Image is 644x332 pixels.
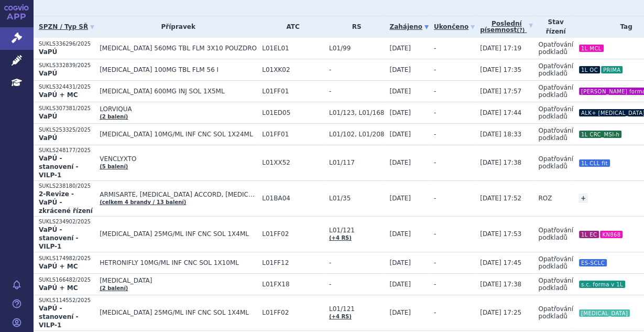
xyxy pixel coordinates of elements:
td: Opatřování podkladů [533,123,573,145]
td: [DATE] [384,252,428,273]
span: L01XX52 [262,159,324,166]
i: s.c. forma v 1L [579,281,625,288]
strong: 2-Revize - VaPÚ - zkrácené řízení [39,190,93,215]
span: - [329,281,384,288]
td: Opatřování podkladů [533,38,573,59]
span: L01FX18 [262,281,324,288]
td: [DATE] [384,123,428,145]
td: [DATE] 17:19 [475,38,533,59]
strong: VaPÚ + MC [39,284,78,292]
strong: VaPÚ [39,48,57,56]
td: Opatřování podkladů [533,145,573,180]
td: [DATE] 17:38 [475,273,533,295]
a: (celkem 4 brandy / 13 balení) [100,199,186,205]
a: Poslednípísemnost(?) [480,16,533,38]
p: SUKLS253325/2025 [39,126,94,134]
td: [DATE] 17:52 [475,180,533,216]
p: SUKLS238180/2025 [39,183,94,190]
span: L01FF01 [262,131,324,138]
i: [MEDICAL_DATA] [579,309,630,317]
i: 1L EC [579,231,599,238]
a: Zahájeno [389,19,428,34]
span: L01/117 [329,159,384,166]
span: ARMISARTE, [MEDICAL_DATA] ACCORD, [MEDICAL_DATA] EVER PHARMA… [100,191,257,198]
a: (5 balení) [100,164,128,169]
p: SUKLS332839/2025 [39,62,94,69]
td: ROZ [533,180,573,216]
td: - [429,216,475,252]
span: L01FF02 [262,230,324,238]
i: 1L CLL fit [579,159,610,167]
td: Opatřování podkladů [533,102,573,123]
td: - [429,273,475,295]
i: ES-SCLC [579,259,607,266]
span: L01/123, L01/168 [329,109,384,116]
td: [DATE] 17:38 [475,145,533,180]
td: [DATE] 17:57 [475,80,533,102]
td: Opatřování podkladů [533,216,573,252]
td: Opatřování podkladů [533,252,573,273]
strong: VaPÚ [39,70,57,77]
td: [DATE] [384,180,428,216]
span: [MEDICAL_DATA] 600MG INJ SOL 1X5ML [100,88,257,95]
span: L01FF02 [262,309,324,316]
strong: VaPÚ [39,134,57,142]
i: KN868 [600,231,623,238]
span: L01BA04 [262,195,324,202]
p: SUKLS234902/2025 [39,218,94,226]
td: [DATE] 17:35 [475,59,533,80]
td: - [429,102,475,123]
a: (2 balení) [100,285,128,291]
td: Opatřování podkladů [533,80,573,102]
td: [DATE] 17:45 [475,252,533,273]
p: SUKLS324431/2025 [39,83,94,91]
td: Opatřování podkladů [533,59,573,80]
i: PRIMA [601,66,623,73]
i: 1L OC [579,66,600,73]
strong: VaPÚ - stanovení - VILP-1 [39,305,79,329]
strong: VaPÚ + MC [39,91,78,99]
span: - [329,88,384,95]
td: - [429,59,475,80]
td: - [429,295,475,330]
span: L01FF01 [262,88,324,95]
span: [MEDICAL_DATA] 25MG/ML INF CNC SOL 1X4ML [100,230,257,238]
p: SUKLS166482/2025 [39,276,94,284]
span: L01FF12 [262,259,324,266]
a: (+4 RS) [329,314,352,319]
td: [DATE] 18:33 [475,123,533,145]
strong: VaPÚ - stanovení - VILP-1 [39,226,79,250]
span: L01/102, L01/208 [329,131,384,138]
i: 1L CRC_MSI-h [579,131,621,138]
p: SUKLS248177/2025 [39,147,94,154]
td: [DATE] [384,80,428,102]
p: SUKLS336296/2025 [39,40,94,48]
span: L01/121 [329,227,384,234]
span: HETRONIFLY 10MG/ML INF CNC SOL 1X10ML [100,259,257,266]
a: SPZN / Typ SŘ [39,19,94,34]
td: [DATE] [384,295,428,330]
abbr: (?) [517,27,525,34]
td: [DATE] 17:44 [475,102,533,123]
p: SUKLS174982/2025 [39,255,94,262]
a: (+4 RS) [329,235,352,241]
span: L01ED05 [262,109,324,116]
td: [DATE] [384,216,428,252]
span: L01XK02 [262,66,324,73]
td: - [429,145,475,180]
span: L01/99 [329,45,384,52]
td: [DATE] 17:53 [475,216,533,252]
td: [DATE] 17:25 [475,295,533,330]
span: L01/121 [329,305,384,313]
span: - [329,66,384,73]
span: L01EL01 [262,45,324,52]
a: + [578,194,588,203]
td: Opatřování podkladů [533,273,573,295]
span: [MEDICAL_DATA] [100,277,257,284]
span: - [329,259,384,266]
th: RS [324,16,384,38]
span: [MEDICAL_DATA] 100MG TBL FLM 56 I [100,66,257,73]
span: VENCLYXTO [100,155,257,163]
a: Ukončeno [434,19,475,34]
td: - [429,252,475,273]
